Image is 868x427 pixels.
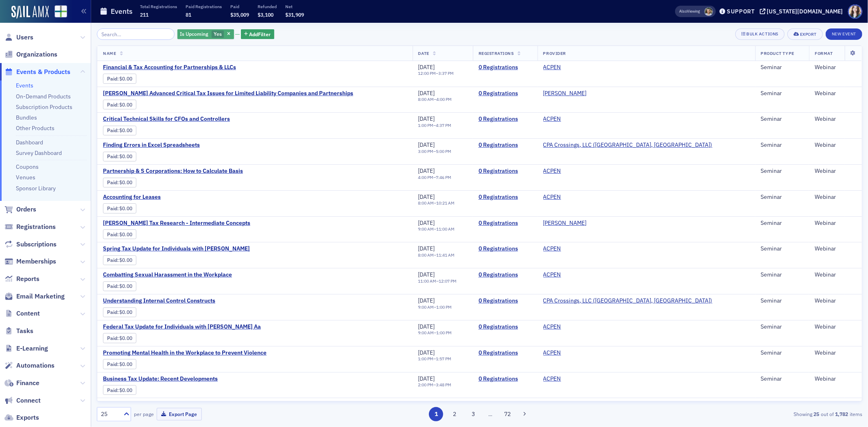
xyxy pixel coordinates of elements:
a: Federal Tax Update for Individuals with [PERSON_NAME] Aa [103,323,261,331]
span: SURGENT [543,220,595,227]
span: : [107,205,120,211]
a: Paid [107,153,117,159]
a: Memberships [4,257,56,266]
a: Content [4,309,40,318]
span: CPA Crossings, LLC (Rochester, MI) [543,142,713,149]
span: 81 [186,11,191,18]
div: Seminar [761,220,804,227]
div: Paid: 0 - $0 [103,333,136,343]
span: Partnership & S Corporations: How to Calculate Basis [103,168,243,175]
a: Finance [4,379,39,388]
div: Seminar [761,90,804,97]
a: Orders [4,205,36,214]
div: Webinar [815,142,856,149]
div: Paid: 0 - $0 [103,229,136,239]
div: – [418,330,452,335]
div: – [418,356,452,362]
div: Seminar [761,349,804,357]
a: Finding Errors in Excel Spreadsheets [103,142,240,149]
div: Webinar [815,375,856,383]
span: [DATE] [418,401,435,408]
a: Paid [107,179,117,185]
div: Seminar [761,168,804,175]
a: ACPEN [543,349,561,357]
div: – [418,253,455,258]
div: Paid: 0 - $0 [103,100,136,109]
span: SURGENT [543,90,595,97]
a: E-Learning [4,344,48,353]
a: Dashboard [16,139,43,146]
button: New Event [826,28,862,40]
span: ACPEN [543,194,595,201]
a: Critical Technical Skills for CFOs and Controllers [103,115,240,123]
div: Webinar [815,220,856,227]
span: 211 [140,11,149,18]
p: Total Registrations [140,4,177,9]
span: [DATE] [418,193,435,200]
time: 8:00 AM [418,96,434,102]
h1: Events [111,7,133,16]
span: : [107,102,120,108]
a: Registrations [4,222,56,231]
div: Also [680,9,687,14]
span: Content [16,309,40,318]
button: 2 [448,407,462,421]
span: Add Filter [249,30,271,38]
div: Seminar [761,271,804,279]
div: Seminar [761,194,804,201]
button: Export Page [157,408,202,420]
a: Survey Dashboard [16,149,62,157]
p: Refunded [258,4,277,9]
span: $3,100 [258,11,273,18]
img: SailAMX [55,5,67,18]
a: 0 Registrations [479,297,532,305]
span: ACPEN [543,245,595,253]
span: Memberships [16,257,56,266]
a: Subscription Products [16,103,72,111]
div: – [418,382,452,388]
span: Tasks [16,327,33,335]
span: ACPEN [543,349,595,357]
div: Support [727,8,755,15]
a: CPA Crossings, LLC ([GEOGRAPHIC_DATA], [GEOGRAPHIC_DATA]) [543,297,713,305]
a: Venues [16,174,35,181]
time: 11:00 AM [437,226,455,232]
span: : [107,153,120,159]
div: Paid: 0 - $0 [103,385,136,395]
time: 8:00 AM [418,252,434,258]
a: Other Products [16,124,55,132]
time: 9:00 AM [418,226,434,232]
a: Automations [4,361,55,370]
p: Paid Registrations [186,4,222,9]
a: 0 Registrations [479,64,532,71]
a: Promoting Mental Health in the Workplace to Prevent Violence [103,349,267,357]
a: Paid [107,205,117,211]
a: ACPEN [543,64,561,71]
time: 11:41 AM [437,252,455,258]
a: 0 Registrations [479,168,532,175]
span: Profile [848,4,862,19]
div: Paid: 0 - $0 [103,359,136,369]
span: E-Learning [16,344,48,353]
div: Webinar [815,115,856,123]
time: 5:00 PM [436,148,452,154]
button: 3 [466,407,480,421]
span: Registrations [16,222,56,231]
span: [DATE] [418,349,435,356]
img: SailAMX [11,6,49,19]
a: Organizations [4,50,57,59]
a: ACPEN [543,323,561,331]
span: Financial & Tax Accounting for Partnerships & LLCs [103,64,240,71]
a: 0 Registrations [479,115,532,123]
div: Webinar [815,271,856,279]
span: Surgent's Advanced Critical Tax Issues for Limited Liability Companies and Partnerships [103,90,353,97]
time: 12:00 PM [418,70,436,76]
div: – [418,149,452,154]
span: Combatting Sexual Harassment in the Workplace [103,271,240,279]
a: 0 Registrations [479,375,532,383]
div: Paid: 0 - $0 [103,203,136,213]
div: Seminar [761,115,804,123]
